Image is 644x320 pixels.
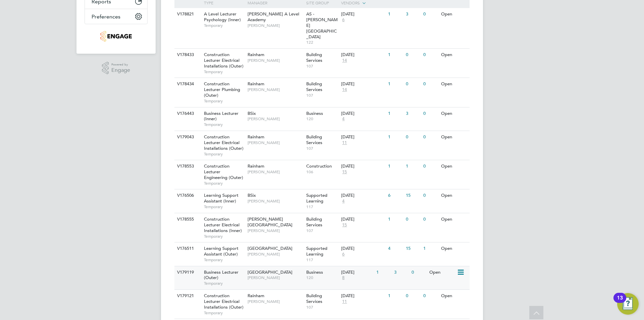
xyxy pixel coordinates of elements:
span: Rainham [248,81,264,87]
div: [DATE] [341,246,385,252]
span: Temporary [204,151,244,157]
div: 0 [404,131,422,143]
div: 15 [404,242,422,255]
span: AS - [PERSON_NAME][GEOGRAPHIC_DATA] [306,11,338,40]
span: [PERSON_NAME][GEOGRAPHIC_DATA] [248,216,292,228]
span: 6 [341,17,345,23]
div: Open [439,290,469,302]
span: [PERSON_NAME] [248,275,303,280]
div: [DATE] [341,81,385,87]
div: 1 [386,49,404,61]
div: Open [439,49,469,61]
a: Powered byEngage [102,62,130,75]
div: [DATE] [341,217,385,222]
span: [PERSON_NAME] A Level Academy [248,11,299,22]
div: Open [439,160,469,173]
span: Construction Lecturer Electrical Installations (Outer) [204,52,244,69]
div: V176506 [175,189,199,202]
div: 0 [404,213,422,226]
div: 0 [404,78,422,90]
span: 11 [341,299,348,305]
span: Construction Lecturer Electrical Installations (Inner) [204,216,242,233]
span: 14 [341,58,348,63]
span: Construction Lecturer Electrical Installations (Outer) [204,293,244,310]
span: Temporary [204,69,244,75]
span: [PERSON_NAME] [248,58,303,63]
span: 107 [306,93,338,98]
span: Rainham [248,134,264,140]
span: [PERSON_NAME] [248,87,303,92]
span: Building Services [306,81,322,92]
div: 0 [422,189,439,202]
span: Construction Lecturer Plumbing (Outer) [204,81,240,98]
span: Rainham [248,293,264,299]
button: Open Resource Center, 13 new notifications [617,293,639,315]
span: Supported Learning [306,192,327,204]
div: 1 [375,266,392,279]
div: [DATE] [341,293,385,299]
a: Go to home page [85,31,148,42]
div: V179121 [175,290,199,302]
div: V178434 [175,78,199,90]
img: jambo-logo-retina.png [100,31,131,42]
div: V179119 [175,266,199,279]
span: 117 [306,257,338,263]
div: [DATE] [341,193,385,198]
div: 0 [422,107,439,120]
div: [DATE] [341,270,373,275]
div: Open [439,107,469,120]
span: [PERSON_NAME] [248,198,303,204]
div: Open [439,78,469,90]
div: V178555 [175,213,199,226]
span: Business Lecturer (Inner) [204,110,238,122]
span: Building Services [306,52,322,63]
div: 1 [404,160,422,173]
span: Learning Support Assistant (Inner) [204,192,238,204]
span: Rainham [248,163,264,169]
div: Open [439,213,469,226]
span: Engage [111,67,130,73]
span: 120 [306,116,338,122]
span: Construction Lecturer Electrical Installations (Outer) [204,134,244,151]
div: Open [439,131,469,143]
span: 6 [341,252,345,257]
span: Temporary [204,310,244,316]
span: Building Services [306,134,322,145]
span: [PERSON_NAME] [248,116,303,122]
span: Business Lecturer (Outer) [204,269,238,281]
span: Temporary [204,122,244,127]
span: 15 [341,222,348,228]
button: Preferences [85,9,147,24]
div: V176511 [175,242,199,255]
span: Building Services [306,216,322,228]
div: Open [439,242,469,255]
span: Powered by [111,62,130,67]
span: [PERSON_NAME] [248,228,303,233]
span: 122 [306,40,338,45]
div: 1 [386,107,404,120]
div: 1 [386,8,404,20]
div: 3 [392,266,410,279]
span: Preferences [92,13,120,20]
span: Temporary [204,181,244,186]
span: Business [306,269,323,275]
div: [DATE] [341,164,385,169]
span: Rainham [248,52,264,57]
div: Open [428,266,457,279]
div: 13 [617,298,623,307]
span: Temporary [204,257,244,263]
span: Temporary [204,281,244,286]
div: [DATE] [341,134,385,140]
span: 117 [306,204,338,210]
div: 1 [386,131,404,143]
span: Temporary [204,23,244,28]
span: Temporary [204,234,244,239]
div: 1 [422,242,439,255]
span: 4 [341,198,345,204]
span: 4 [341,116,345,122]
span: 120 [306,275,338,280]
div: 0 [422,160,439,173]
span: [PERSON_NAME] [248,140,303,145]
div: 4 [386,242,404,255]
div: 0 [422,8,439,20]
